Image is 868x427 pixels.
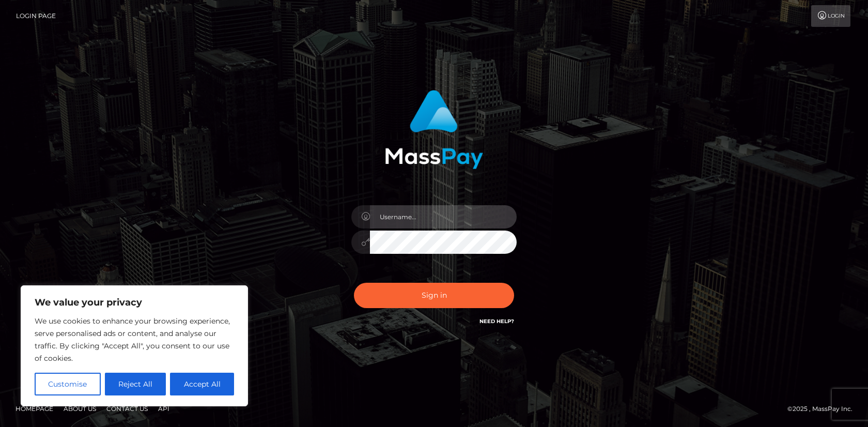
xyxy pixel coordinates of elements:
button: Sign in [354,283,514,308]
input: Username... [370,205,517,228]
div: © 2025 , MassPay Inc. [787,403,860,415]
a: Login Page [16,5,56,27]
a: API [154,401,174,417]
p: We use cookies to enhance your browsing experience, serve personalised ads or content, and analys... [35,315,234,364]
a: Login [811,5,850,27]
button: Reject All [105,373,166,395]
a: Contact Us [102,401,152,417]
button: Accept All [170,373,234,395]
a: About Us [59,401,100,417]
div: We value your privacy [21,285,248,406]
img: MassPay Login [385,90,483,169]
button: Customise [35,373,101,395]
p: We value your privacy [35,296,234,309]
a: Need Help? [479,318,514,325]
a: Homepage [11,401,57,417]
